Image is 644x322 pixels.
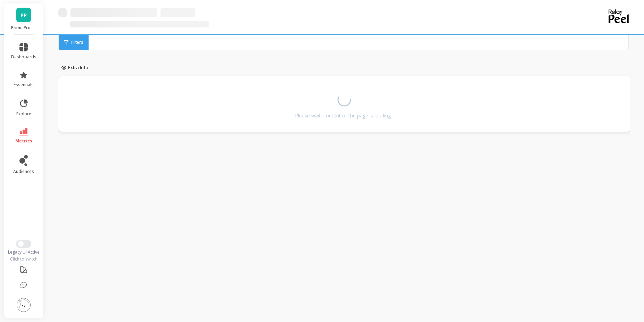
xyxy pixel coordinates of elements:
span: explore [16,111,31,117]
span: metrics [15,138,32,144]
span: dashboards [11,54,36,60]
p: Prime Prometics™ [11,25,36,31]
span: essentials [14,82,34,88]
span: audiences [13,169,34,174]
span: Extra Info [68,64,88,71]
span: Filters [71,40,83,45]
div: Click to switch [4,256,43,262]
img: profile picture [17,298,31,312]
span: PP [20,11,27,19]
button: Switch to New UI [16,240,31,248]
div: Please wait, content of the page is loading... [295,112,394,119]
div: Legacy UI Active [4,249,43,255]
